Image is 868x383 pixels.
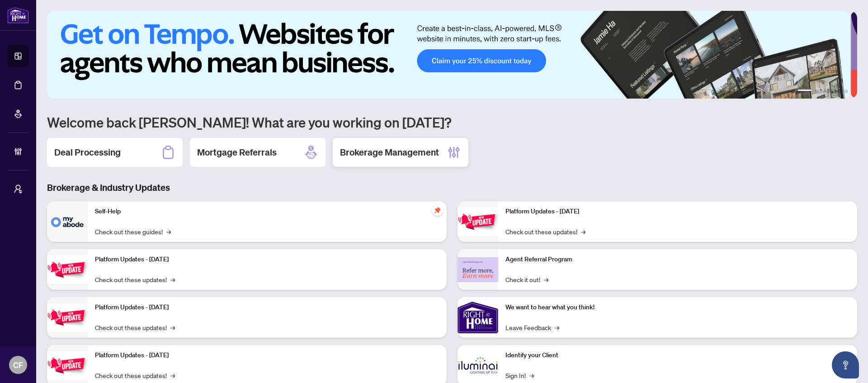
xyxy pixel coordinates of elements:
[529,370,534,380] span: →
[47,201,88,242] img: Self-Help
[458,208,498,236] img: Platform Updates - June 23, 2025
[505,255,850,265] p: Agent Referral Program
[95,370,175,380] a: Check out these updates!→
[95,322,175,332] a: Check out these updates!→
[14,184,23,194] span: user-switch
[816,90,819,93] button: 2
[458,297,498,338] img: We want to hear what you think!
[340,146,439,159] h2: Brokerage Management
[837,90,841,93] button: 5
[95,255,439,265] p: Platform Updates - [DATE]
[505,227,585,236] a: Check out these updates!→
[197,146,277,159] h2: Mortgage Referrals
[505,274,548,284] a: Check it out!→
[555,322,559,332] span: →
[47,303,88,332] img: Platform Updates - July 21, 2025
[544,274,548,284] span: →
[505,207,850,217] p: Platform Updates - [DATE]
[170,370,175,380] span: →
[95,227,171,236] a: Check out these guides!→
[458,257,498,282] img: Agent Referral Program
[54,146,121,159] h2: Deal Processing
[844,90,848,93] button: 6
[95,274,175,284] a: Check out these updates!→
[47,113,857,131] h1: Welcome back [PERSON_NAME]! What are you working on [DATE]?
[170,322,175,332] span: →
[823,90,826,93] button: 3
[797,90,812,93] button: 1
[47,351,88,380] img: Platform Updates - July 8, 2025
[170,274,175,284] span: →
[830,90,834,93] button: 4
[432,205,443,216] span: pushpin
[7,7,29,24] img: logo
[505,303,850,312] p: We want to hear what you think!
[47,11,850,99] img: Slide 0
[95,350,439,360] p: Platform Updates - [DATE]
[505,350,850,360] p: Identify your Client
[13,359,23,371] span: CF
[95,207,439,217] p: Self-Help
[505,370,534,380] a: Sign In!→
[832,351,859,378] button: Open asap
[166,227,171,236] span: →
[505,322,559,332] a: Leave Feedback→
[47,181,857,194] h3: Brokerage & Industry Updates
[95,303,439,312] p: Platform Updates - [DATE]
[581,227,585,236] span: →
[47,255,88,284] img: Platform Updates - September 16, 2025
